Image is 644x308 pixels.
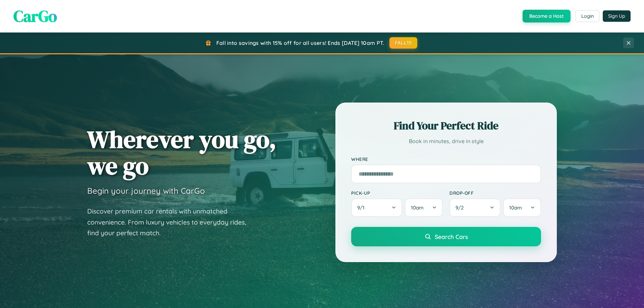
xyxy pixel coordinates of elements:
[351,227,541,246] button: Search Cars
[389,37,418,49] button: FALL15
[13,5,57,27] span: CarGo
[351,136,541,146] p: Book in minutes, drive in style
[87,126,276,179] h1: Wherever you go, we go
[357,204,368,211] span: 9 / 1
[405,198,443,217] button: 10am
[603,10,631,22] button: Sign Up
[216,40,384,46] span: Fall into savings with 15% off for all users! Ends [DATE] 10am PT.
[411,204,424,211] span: 10am
[455,204,467,211] span: 9 / 2
[576,10,599,22] button: Login
[449,190,541,196] label: Drop-off
[435,233,468,240] span: Search Cars
[87,206,255,239] p: Discover premium car rentals with unmatched convenience. From luxury vehicles to everyday rides, ...
[351,156,541,162] label: Where
[449,198,500,217] button: 9/2
[351,198,402,217] button: 9/1
[87,186,205,196] h3: Begin your journey with CarGo
[509,204,522,211] span: 10am
[351,118,541,133] h2: Find Your Perfect Ride
[503,198,541,217] button: 10am
[523,10,571,22] button: Become a Host
[351,190,443,196] label: Pick-up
